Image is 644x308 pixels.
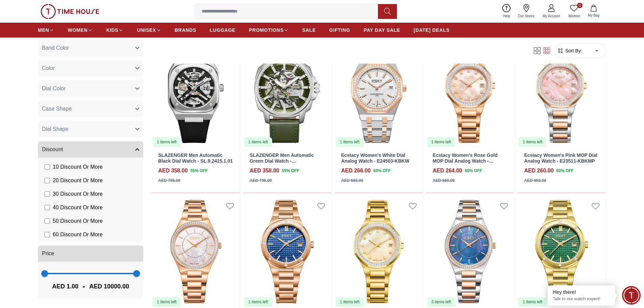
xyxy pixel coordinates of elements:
[153,297,181,307] div: 1 items left
[302,27,316,33] span: SALE
[336,137,363,147] div: 1 items left
[334,196,423,307] img: Ecstacy Women's Champagne MOP Dial Analog Watch - E23511-GBGMC
[249,27,284,33] span: PROMOTIONS
[524,152,597,164] a: Ecstacy Women's Pink MOP Dial Analog Watch - E23511-KBKMP
[336,297,363,307] div: 1 items left
[564,47,582,54] span: Sort By:
[364,24,400,36] a: PAY DAY SALE
[78,281,89,292] span: -
[427,137,455,147] div: 1 items left
[519,297,546,307] div: 1 items left
[38,27,49,33] span: MEN
[282,168,299,174] span: 55 % OFF
[341,167,371,175] h4: AED 266.00
[250,167,279,175] h4: AED 358.00
[38,40,143,56] button: Band Color
[517,36,606,147] a: Ecstacy Women's Pink MOP Dial Analog Watch - E23511-KBKMP1 items left
[499,3,514,20] a: Help
[38,141,143,158] button: Discount
[158,177,180,184] div: AED 795.00
[53,217,103,225] span: 50 Discount Or More
[584,3,603,19] button: My Bag
[577,3,582,8] span: 0
[514,3,539,20] a: Our Stores
[341,177,363,184] div: AED 665.00
[517,196,606,307] img: Ecstacy Women's Gold Dial Analog Watch - E23509-GBGG
[210,24,236,36] a: LUGGAGE
[433,152,498,169] a: Ecstacy Women's Rose Gold MOP Dial Analog Watch - E23511-RBKMK
[151,36,240,147] img: SLAZENGER Men Automatic Black Dial Watch - SL.9.2415.1.01
[414,24,450,36] a: [DATE] DEALS
[433,167,462,175] h4: AED 264.00
[89,282,129,291] span: AED 10000.00
[426,196,515,307] img: Ecstacy Women's Blue MOP Dial Analog Watch - E23507-KBKMN
[553,296,610,302] p: Talk to our watch expert!
[524,177,546,184] div: AED 650.00
[243,196,332,307] img: Ecstacy Women's Blue Dial Analog Watch - E23509-RBKN
[334,36,423,147] img: Ecstacy Women's White Dial Analog Watch - E24503-KBKW
[210,27,236,33] span: LUGGAGE
[153,137,181,147] div: 1 items left
[364,27,400,33] span: PAY DAY SALE
[53,163,103,171] span: 10 Discount Or More
[244,137,272,147] div: 1 items left
[175,27,196,33] span: BRANDS
[334,196,423,307] a: Ecstacy Women's Champagne MOP Dial Analog Watch - E23511-GBGMC1 items left
[38,245,143,262] button: Price
[243,196,332,307] a: Ecstacy Women's Blue Dial Analog Watch - E23509-RBKN1 items left
[426,36,515,147] img: Ecstacy Women's Rose Gold MOP Dial Analog Watch - E23511-RBKMK
[151,196,240,307] img: Ecstacy Women's Rose Gold MOP Dial Analog Watch - E23507-RBKMK
[45,232,50,237] input: 60 Discount Or More
[426,196,515,307] a: Ecstacy Women's Blue MOP Dial Analog Watch - E23507-KBKMN3 items left
[137,24,161,36] a: UNISEX
[427,297,455,307] div: 3 items left
[517,196,606,307] a: Ecstacy Women's Gold Dial Analog Watch - E23509-GBGG1 items left
[38,24,54,36] a: MEN
[556,168,574,174] span: 60 % OFF
[52,282,78,291] span: AED 1.00
[244,297,272,307] div: 1 items left
[329,27,350,33] span: GIFTING
[426,36,515,147] a: Ecstacy Women's Rose Gold MOP Dial Analog Watch - E23511-RBKMK1 items left
[45,178,50,183] input: 20 Discount Or More
[42,85,66,93] span: Dial Color
[106,27,118,33] span: KIDS
[151,36,240,147] a: SLAZENGER Men Automatic Black Dial Watch - SL.9.2415.1.011 items left
[516,14,537,19] span: Our Stores
[53,204,103,212] span: 40 Discount Or More
[564,3,584,20] a: 0Wishlist
[243,36,332,147] img: SLAZENGER Men Automatic Green Dial Watch - SL.9.2409.1.03
[302,24,316,36] a: SALE
[45,191,50,197] input: 30 Discount Or More
[38,60,143,76] button: Color
[519,137,546,147] div: 1 items left
[53,231,103,239] span: 60 Discount Or More
[175,24,196,36] a: BRANDS
[38,101,143,117] button: Case Shape
[45,205,50,210] input: 40 Discount Or More
[45,218,50,224] input: 50 Discount Or More
[38,121,143,137] button: Dial Shape
[373,168,390,174] span: 60 % OFF
[158,152,233,164] a: SLAZENGER Men Automatic Black Dial Watch - SL.9.2415.1.01
[42,125,68,133] span: Dial Shape
[42,250,54,258] span: Price
[500,14,513,19] span: Help
[414,27,450,33] span: [DATE] DEALS
[517,36,606,147] img: Ecstacy Women's Pink MOP Dial Analog Watch - E23511-KBKMP
[42,145,63,153] span: Discount
[243,36,332,147] a: SLAZENGER Men Automatic Green Dial Watch - SL.9.2409.1.031 items left
[334,36,423,147] a: Ecstacy Women's White Dial Analog Watch - E24503-KBKW1 items left
[45,164,50,170] input: 10 Discount Or More
[190,168,208,174] span: 55 % OFF
[540,14,563,19] span: My Account
[42,44,69,52] span: Band Color
[250,152,314,169] a: SLAZENGER Men Automatic Green Dial Watch - SL.9.2409.1.03
[465,168,482,174] span: 60 % OFF
[341,152,409,164] a: Ecstacy Women's White Dial Analog Watch - E24503-KBKW
[433,177,455,184] div: AED 660.00
[329,24,350,36] a: GIFTING
[53,190,103,198] span: 30 Discount Or More
[106,24,123,36] a: KIDS
[68,27,88,33] span: WOMEN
